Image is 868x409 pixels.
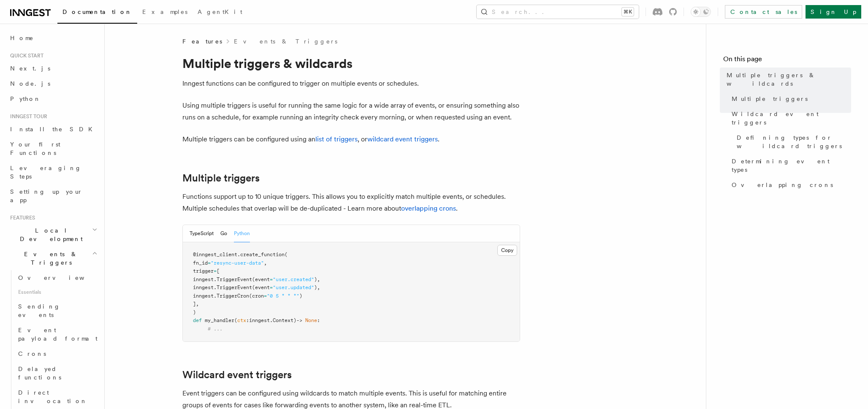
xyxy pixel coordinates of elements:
span: = [270,276,273,282]
span: AgentKit [198,8,242,15]
span: Documentation [62,8,132,15]
span: Quick start [7,52,43,59]
span: -> [296,317,302,323]
span: Direct invocation [18,389,87,404]
button: Search...⌘K [477,5,639,19]
button: Go [220,225,227,242]
a: Leveraging Steps [7,160,99,184]
span: = [264,293,267,299]
span: ], [193,301,199,307]
span: ( [234,317,237,323]
span: Install the SDK [10,126,98,133]
span: ) [193,309,196,315]
span: Setting up your app [10,188,83,203]
span: . [270,317,273,323]
span: : [317,317,320,323]
span: fn_id [193,260,208,266]
span: my_handler [205,317,234,323]
span: Multiple triggers & wildcards [727,71,851,88]
span: Leveraging Steps [10,165,81,180]
span: ), [314,276,320,282]
p: Inngest functions can be configured to trigger on multiple events or schedules. [182,78,520,89]
span: (event [252,284,270,290]
span: ) [299,293,302,299]
a: overlapping crons [401,204,456,212]
button: Events & Triggers [7,246,99,270]
span: create_function [240,252,285,257]
span: = [208,260,211,266]
a: Next.js [7,61,99,76]
a: Documentation [57,3,137,24]
span: Multiple triggers [732,95,808,103]
span: @inngest_client [193,252,237,257]
span: Crons [18,350,46,357]
button: Toggle dark mode [691,7,711,17]
a: Sign Up [806,5,861,19]
span: inngest. [193,284,217,290]
a: Event payload format [15,322,99,346]
a: Sending events [15,299,99,322]
span: "user.updated" [273,284,314,290]
h4: On this page [723,54,851,68]
span: Next.js [10,65,50,72]
a: Home [7,30,99,46]
p: Multiple triggers can be configured using an , or . [182,133,520,145]
a: Examples [137,3,193,23]
span: TriggerEvent [217,284,252,290]
button: TypeScript [190,225,214,242]
span: Features [182,37,222,46]
button: Copy [497,245,517,256]
span: = [270,284,273,290]
span: inngest [249,317,270,323]
a: Delayed functions [15,361,99,385]
span: Context) [273,317,296,323]
span: Overlapping crons [732,181,833,189]
a: Contact sales [725,5,802,19]
a: Events & Triggers [234,37,337,46]
span: def [193,317,202,323]
span: Sending events [18,303,60,318]
span: = [214,268,217,274]
button: Python [234,225,250,242]
a: Setting up your app [7,184,99,208]
span: Determining event types [732,157,851,174]
span: Essentials [15,285,99,299]
a: Node.js [7,76,99,91]
span: . [237,252,240,257]
span: , [264,260,267,266]
a: AgentKit [193,3,247,23]
span: # ... [208,326,222,332]
a: Your first Functions [7,137,99,160]
span: Local Development [7,226,92,243]
a: Determining event types [728,154,851,177]
span: Wildcard event triggers [732,110,851,127]
span: ), [314,284,320,290]
span: TriggerCron [217,293,249,299]
a: Multiple triggers & wildcards [723,68,851,91]
span: : [246,317,249,323]
a: Multiple triggers [728,91,851,106]
span: ctx [237,317,246,323]
a: Crons [15,346,99,361]
span: TriggerEvent [217,276,252,282]
span: Your first Functions [10,141,60,156]
span: Delayed functions [18,366,61,381]
span: Events & Triggers [7,250,92,267]
a: Overview [15,270,99,285]
span: (event [252,276,270,282]
span: ( [285,252,288,257]
a: Wildcard event triggers [182,369,292,381]
a: Direct invocation [15,385,99,409]
a: Defining types for wildcard triggers [733,130,851,154]
span: inngest. [193,293,217,299]
span: (cron [249,293,264,299]
p: Functions support up to 10 unique triggers. This allows you to explicitly match multiple events, ... [182,191,520,214]
span: [ [217,268,220,274]
span: inngest. [193,276,217,282]
span: Home [10,34,34,42]
span: Overview [18,274,105,281]
span: Examples [142,8,187,15]
a: Overlapping crons [728,177,851,192]
span: Python [10,95,41,102]
span: None [305,317,317,323]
